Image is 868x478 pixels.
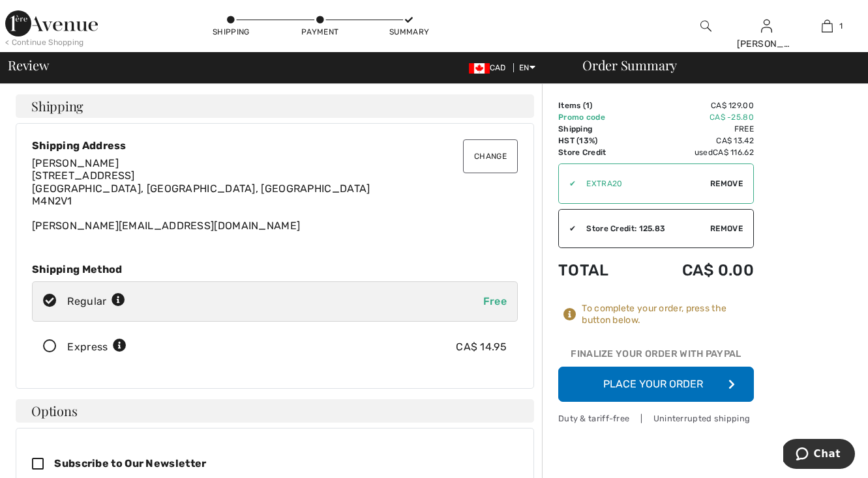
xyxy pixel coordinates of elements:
div: Finalize Your Order with PayPal [558,347,754,367]
div: [PERSON_NAME][EMAIL_ADDRESS][DOMAIN_NAME] [32,157,518,232]
span: Free [483,295,507,307]
span: 1 [839,20,843,32]
div: < Continue Shopping [5,36,84,48]
img: search the website [700,18,711,34]
td: Promo code [558,111,639,123]
span: CAD [469,63,511,72]
td: HST (13%) [558,135,639,147]
td: CA$ 0.00 [639,248,754,292]
div: ✔ [559,223,576,234]
img: My Info [761,18,772,34]
iframe: Opens a widget where you can chat to one of our agents [783,439,855,471]
td: Total [558,248,639,292]
div: Payment [301,26,340,38]
button: Change [463,139,518,173]
td: CA$ -25.80 [639,111,754,123]
div: To complete your order, press the button below. [582,303,754,326]
div: Shipping Method [32,263,518,275]
img: Canadian Dollar [469,63,490,74]
div: Regular [67,294,125,309]
div: Shipping Address [32,139,518,152]
a: Sign In [761,20,772,32]
img: My Bag [822,18,833,34]
span: [STREET_ADDRESS] [GEOGRAPHIC_DATA], [GEOGRAPHIC_DATA], [GEOGRAPHIC_DATA] M4N2V1 [32,169,370,206]
span: Shipping [31,100,83,113]
span: CA$ 116.62 [713,148,754,157]
img: 1ère Avenue [5,10,98,36]
td: CA$ 129.00 [639,100,754,111]
input: Promo code [576,164,710,203]
div: [PERSON_NAME] [737,37,796,51]
td: Free [639,123,754,135]
div: CA$ 14.95 [456,339,507,355]
div: Shipping [211,26,250,38]
span: Subscribe to Our Newsletter [54,457,206,470]
td: Items ( ) [558,100,639,111]
div: Summary [389,26,428,38]
td: CA$ 13.42 [639,135,754,147]
span: Remove [710,223,743,234]
div: Duty & tariff-free | Uninterrupted shipping [558,412,754,425]
td: used [639,147,754,158]
span: [PERSON_NAME] [32,157,119,169]
div: Store Credit: 125.83 [576,223,710,234]
span: EN [519,63,535,72]
div: ✔ [559,178,576,190]
span: Remove [710,178,743,190]
td: Shipping [558,123,639,135]
td: Store Credit [558,147,639,158]
a: 1 [798,18,857,34]
h4: Options [16,399,534,423]
div: Express [67,339,127,355]
button: Place Your Order [558,367,754,402]
span: Review [8,59,49,72]
span: 1 [586,101,590,110]
div: Order Summary [567,59,860,72]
